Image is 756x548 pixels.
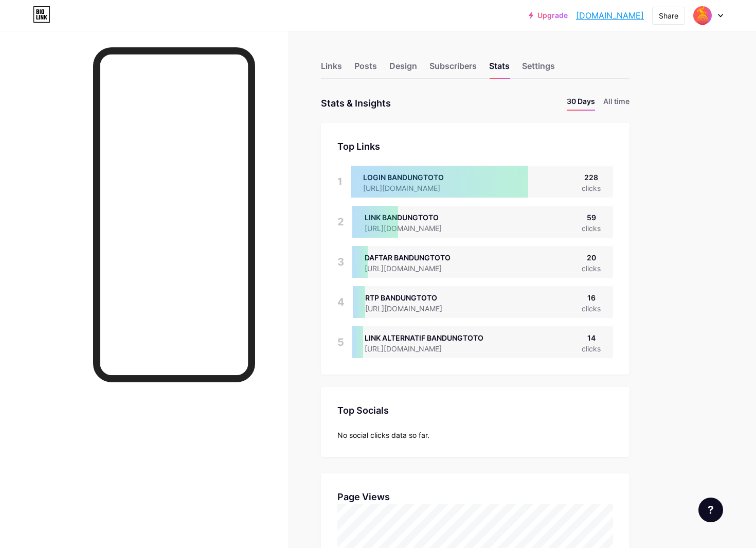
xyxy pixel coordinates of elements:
div: clicks [582,183,601,193]
div: clicks [582,303,601,314]
div: 4 [337,286,345,318]
div: 228 [582,172,601,183]
li: All time [603,96,629,111]
a: Upgrade [529,11,568,20]
div: clicks [582,223,601,234]
div: No social clicks data so far. [337,430,613,440]
div: 59 [582,212,601,223]
div: 20 [582,252,601,263]
div: 14 [582,332,601,343]
div: clicks [582,263,601,274]
div: Page Views [337,490,613,504]
div: Stats [489,60,510,78]
div: [URL][DOMAIN_NAME] [365,263,458,274]
div: LINK ALTERNATIF BANDUNGTOTO [365,332,483,343]
div: Subscribers [429,60,477,78]
div: LINK BANDUNGTOTO [365,212,458,223]
div: [URL][DOMAIN_NAME] [365,223,458,234]
div: RTP BANDUNGTOTO [365,292,459,303]
div: 5 [337,326,344,358]
a: [DOMAIN_NAME] [576,9,644,22]
div: Links [321,60,342,78]
div: 2 [337,206,344,238]
div: Share [659,10,678,21]
div: Posts [354,60,377,78]
div: [URL][DOMAIN_NAME] [365,343,483,354]
div: Top Links [337,139,613,153]
div: [URL][DOMAIN_NAME] [365,303,459,314]
li: 30 Days [567,96,595,111]
div: clicks [582,343,601,354]
div: Design [389,60,417,78]
div: 16 [582,292,601,303]
img: Bandung Banned [693,6,712,25]
div: DAFTAR BANDUNGTOTO [365,252,458,263]
div: 1 [337,166,343,198]
div: 3 [337,246,344,278]
div: Settings [522,60,555,78]
div: Top Socials [337,403,613,417]
div: Stats & Insights [321,96,391,111]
